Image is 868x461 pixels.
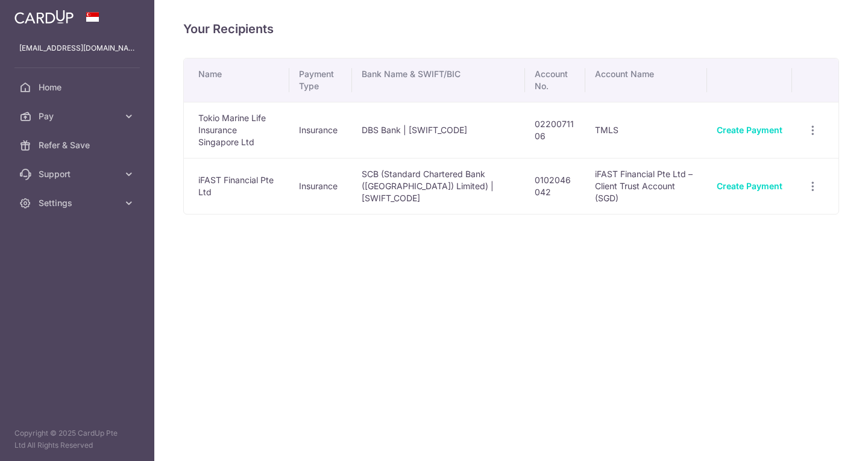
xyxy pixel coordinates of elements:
[525,102,585,158] td: 0220071106
[585,58,707,102] th: Account Name
[184,58,289,102] th: Name
[39,139,118,151] span: Refer & Save
[289,102,353,158] td: Insurance
[289,158,353,214] td: Insurance
[352,158,525,214] td: SCB (Standard Chartered Bank ([GEOGRAPHIC_DATA]) Limited) | [SWIFT_CODE]
[585,158,707,214] td: iFAST Financial Pte Ltd – Client Trust Account (SGD)
[717,181,782,191] a: Create Payment
[184,158,289,214] td: iFAST Financial Pte Ltd
[39,110,118,122] span: Pay
[352,58,525,102] th: Bank Name & SWIFT/BIC
[184,102,289,158] td: Tokio Marine Life Insurance Singapore Ltd
[14,10,74,24] img: CardUp
[39,168,118,180] span: Support
[39,81,118,93] span: Home
[289,58,353,102] th: Payment Type
[585,102,707,158] td: TMLS
[352,102,525,158] td: DBS Bank | [SWIFT_CODE]
[525,58,585,102] th: Account No.
[791,425,856,455] iframe: Opens a widget where you can find more information
[19,42,135,54] p: [EMAIL_ADDRESS][DOMAIN_NAME]
[525,158,585,214] td: 0102046042
[717,125,782,135] a: Create Payment
[39,197,118,209] span: Settings
[183,19,839,39] h4: Your Recipients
